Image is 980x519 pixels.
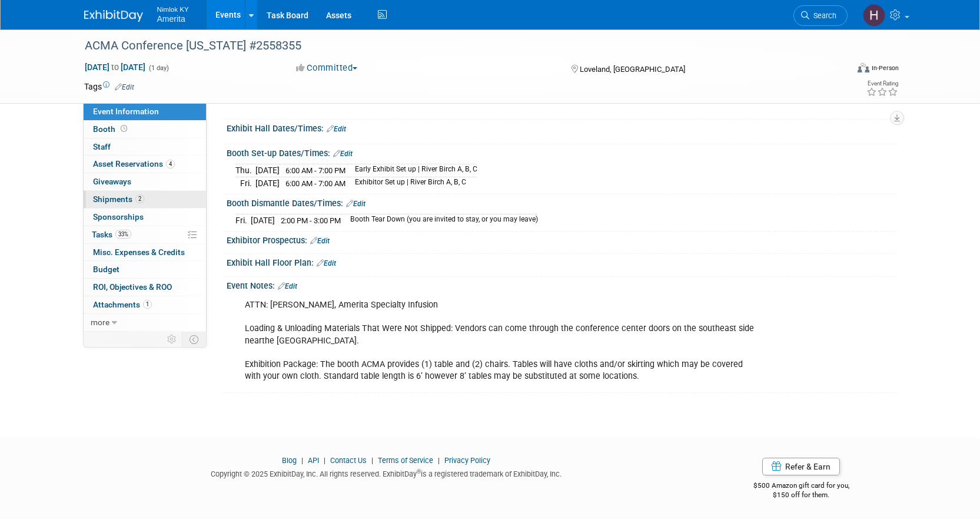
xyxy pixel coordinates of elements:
[227,120,896,135] div: Exhibit Hall Dates/Times:
[235,177,255,190] td: Fri.
[762,458,840,475] a: Refer & Earn
[118,124,129,133] span: Booth not reserved yet
[84,279,206,296] a: ROI, Objectives & ROO
[227,277,896,292] div: Event Notes:
[157,14,185,24] span: Amerita
[235,164,255,177] td: Thu.
[321,456,328,465] span: |
[327,125,346,133] a: Edit
[81,35,830,57] div: ACMA Conference [US_STATE] #2558355
[84,173,206,190] a: Giveaways
[793,5,848,26] a: Search
[285,179,346,188] span: 6:00 AM - 7:00 AM
[435,456,443,465] span: |
[143,300,152,309] span: 1
[84,103,206,120] a: Event Information
[227,232,896,247] div: Exhibitor Prospectus:
[84,156,206,173] a: Asset Reservations4
[255,164,280,177] td: [DATE]
[333,150,353,158] a: Edit
[348,177,477,190] td: Exhibitor Set up | River Birch A, B, C
[281,216,341,225] span: 2:00 PM - 3:00 PM
[84,296,206,313] a: Attachments1
[863,4,885,27] img: Hannah Durbin
[115,83,134,91] a: Edit
[91,318,109,327] span: more
[346,200,366,208] a: Edit
[148,64,169,72] span: (1 day)
[84,121,206,138] a: Booth
[368,456,376,465] span: |
[93,124,129,134] span: Booth
[93,300,152,309] span: Attachments
[310,237,330,245] a: Edit
[227,144,896,160] div: Booth Set-up Dates/Times:
[285,166,346,175] span: 6:00 AM - 7:00 PM
[251,214,275,227] td: [DATE]
[235,214,251,227] td: Fri.
[84,466,689,480] div: Copyright © 2025 ExhibitDay, Inc. All rights reserved. ExhibitDay is a registered trademark of Ex...
[580,65,685,74] span: Loveland, [GEOGRAPHIC_DATA]
[93,212,144,222] span: Sponsorships
[109,62,121,72] span: to
[162,332,182,347] td: Personalize Event Tab Strip
[93,159,175,168] span: Asset Reservations
[227,194,896,210] div: Booth Dismantle Dates/Times:
[84,226,206,243] a: Tasks33%
[84,244,206,261] a: Misc. Expenses & Credits
[237,293,767,388] div: ATTN: [PERSON_NAME], Amerita Specialty Infusion Loading & Unloading Materials That Were Not Shipp...
[93,107,159,116] span: Event Information
[282,456,297,465] a: Blog
[135,194,144,203] span: 2
[92,230,131,239] span: Tasks
[866,81,898,87] div: Event Rating
[93,265,119,274] span: Budget
[157,2,189,15] span: Nimlok KY
[93,177,131,186] span: Giveaways
[255,177,280,190] td: [DATE]
[343,214,538,227] td: Booth Tear Down (you are invited to stay, or you may leave)
[308,456,319,465] a: API
[84,209,206,226] a: Sponsorships
[706,473,896,500] div: $500 Amazon gift card for you,
[93,142,111,151] span: Staff
[84,10,143,22] img: ExhibitDay
[706,490,896,500] div: $150 off for them.
[330,456,367,465] a: Contact Us
[93,194,144,204] span: Shipments
[182,332,206,347] td: Toggle Event Tabs
[84,261,206,278] a: Budget
[84,62,146,72] span: [DATE] [DATE]
[778,61,899,79] div: Event Format
[858,63,869,72] img: Format-Inperson.png
[115,230,131,239] span: 33%
[317,259,336,267] a: Edit
[278,282,297,290] a: Edit
[93,282,172,292] span: ROI, Objectives & ROO
[166,160,175,168] span: 4
[378,456,433,465] a: Terms of Service
[84,314,206,331] a: more
[227,254,896,269] div: Exhibit Hall Floor Plan:
[809,11,836,20] span: Search
[417,468,421,475] sup: ®
[871,64,899,72] div: In-Person
[292,62,362,74] button: Committed
[93,247,185,257] span: Misc. Expenses & Credits
[84,191,206,208] a: Shipments2
[298,456,306,465] span: |
[84,138,206,156] a: Staff
[444,456,490,465] a: Privacy Policy
[348,164,477,177] td: Early Exhibit Set up | River Birch A, B, C
[84,81,134,92] td: Tags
